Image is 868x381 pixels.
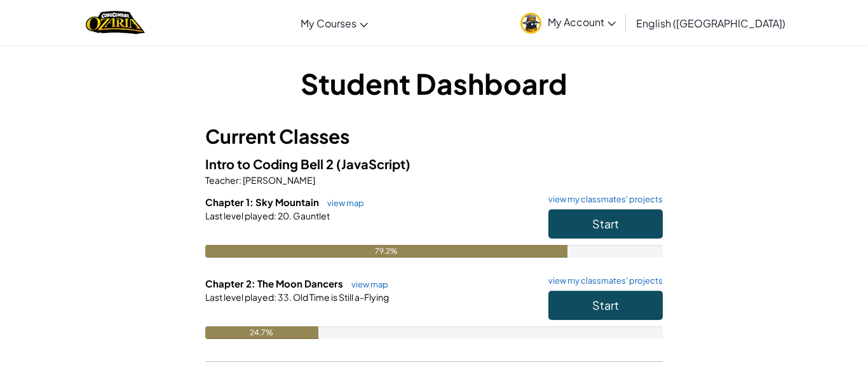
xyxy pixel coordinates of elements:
[276,210,292,221] span: 20.
[542,277,663,285] a: view my classmates' projects
[239,174,241,186] span: :
[636,17,785,30] span: English ([GEOGRAPHIC_DATA])
[592,216,619,231] span: Start
[205,196,321,208] span: Chapter 1: Sky Mountain
[592,298,619,312] span: Start
[205,245,567,258] div: 79.2%
[514,3,622,43] a: My Account
[205,122,663,151] h3: Current Classes
[345,279,388,289] a: view map
[276,291,292,303] span: 33.
[274,291,276,303] span: :
[205,291,274,303] span: Last level played
[86,10,145,36] a: Ozaria by CodeCombat logo
[241,174,315,186] span: [PERSON_NAME]
[520,13,541,34] img: avatar
[205,156,336,172] span: Intro to Coding Bell 2
[292,291,389,303] span: Old Time is Still a-Flying
[548,15,616,29] span: My Account
[294,6,374,40] a: My Courses
[205,277,345,289] span: Chapter 2: The Moon Dancers
[205,210,274,221] span: Last level played
[548,209,663,239] button: Start
[274,210,276,221] span: :
[630,6,792,40] a: English ([GEOGRAPHIC_DATA])
[205,326,318,339] div: 24.7%
[205,174,239,186] span: Teacher
[542,195,663,204] a: view my classmates' projects
[548,291,663,320] button: Start
[86,10,145,36] img: Home
[301,17,356,30] span: My Courses
[292,210,330,221] span: Gauntlet
[336,156,410,172] span: (JavaScript)
[321,198,364,208] a: view map
[205,64,663,103] h1: Student Dashboard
